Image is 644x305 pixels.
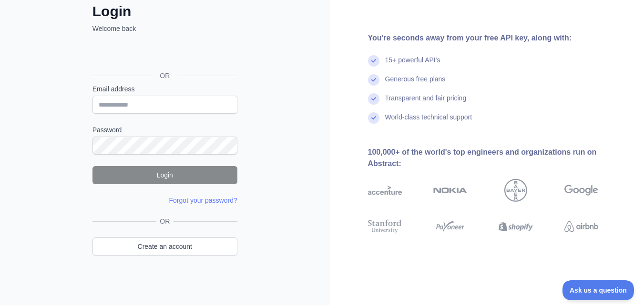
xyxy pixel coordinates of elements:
img: shopify [499,218,532,235]
img: accenture [368,179,402,202]
img: stanford university [368,218,402,235]
span: OR [156,216,174,226]
img: nokia [433,179,467,202]
img: payoneer [433,218,467,235]
div: World-class technical support [385,112,472,131]
button: Login [92,166,237,184]
img: bayer [504,179,527,202]
div: 15+ powerful API's [385,55,440,74]
img: check mark [368,55,379,67]
p: Welcome back [92,24,237,33]
label: Password [92,125,237,135]
img: google [564,179,598,202]
span: OR [152,71,177,80]
img: airbnb [564,218,598,235]
div: Generous free plans [385,74,446,93]
iframe: Toggle Customer Support [562,280,634,300]
h2: Login [92,3,237,20]
a: Create an account [92,237,237,256]
label: Email address [92,84,237,94]
img: check mark [368,112,379,124]
a: Forgot your password? [169,197,237,204]
div: Transparent and fair pricing [385,93,467,112]
img: check mark [368,93,379,105]
iframe: Sign in with Google Button [88,44,240,65]
img: check mark [368,74,379,86]
div: 100,000+ of the world's top engineers and organizations run on Abstract: [368,147,629,169]
div: You're seconds away from your free API key, along with: [368,32,629,44]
